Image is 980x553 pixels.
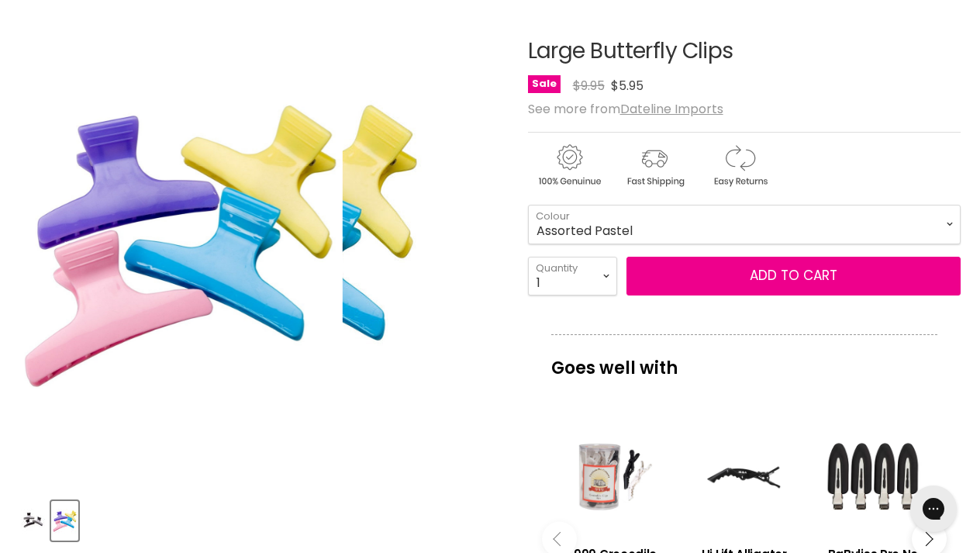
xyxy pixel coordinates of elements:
span: $9.95 [573,77,605,95]
img: 135801_2_1800x1800.jpg [19,1,343,486]
img: shipping.gif [613,142,695,189]
span: Sale [528,75,561,93]
img: genuine.gif [528,142,610,189]
span: $5.95 [611,77,644,95]
p: Goes well with [551,334,937,385]
img: Large Butterfly Clips [53,503,77,539]
button: Add to cart [626,257,961,296]
select: Quantity [528,257,617,296]
span: Add to cart [750,266,837,285]
button: Large Butterfly Clips [51,501,78,541]
iframe: Gorgias live chat messenger [902,480,964,537]
h1: Large Butterfly Clips [528,40,961,64]
div: Large Butterfly Clips image. Click or Scroll to Zoom. [19,1,504,486]
span: See more from [528,100,723,118]
a: Dateline Imports [620,100,723,118]
div: Product thumbnails [17,496,506,541]
button: Large Butterfly Clips [19,501,47,541]
img: Large Butterfly Clips [21,503,45,539]
img: returns.gif [699,142,781,189]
